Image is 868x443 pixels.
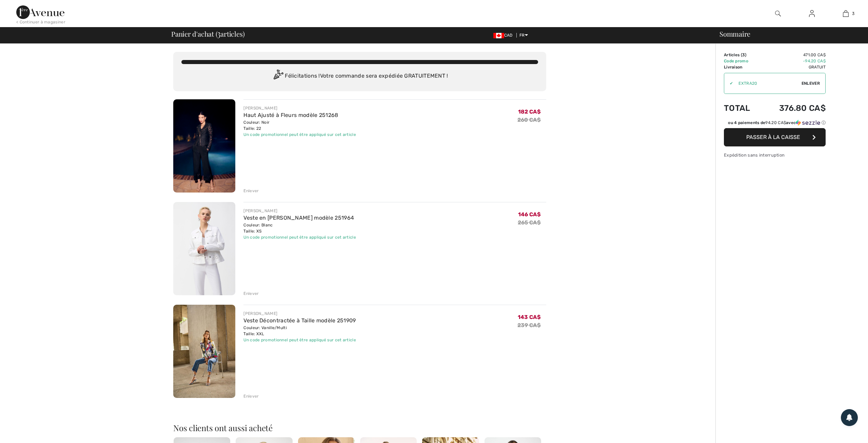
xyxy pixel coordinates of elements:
[493,33,515,38] span: CAD
[243,105,356,111] div: [PERSON_NAME]
[724,97,761,120] td: Total
[724,64,761,70] td: Livraison
[809,9,815,18] img: Mes infos
[518,211,541,218] span: 146 CA$
[243,119,356,132] div: Couleur: Noir Taille: 22
[243,310,356,317] div: [PERSON_NAME]
[517,117,541,123] s: 260 CA$
[243,112,338,118] a: Haut Ajusté à Fleurs modèle 251268
[243,234,356,240] div: Un code promotionnel peut être appliqué sur cet article
[243,325,356,337] div: Couleur: Vanille/Multi Taille: XXL
[829,9,862,18] a: 3
[724,128,826,146] button: Passer à la caisse
[724,52,761,58] td: Articles ( )
[16,19,65,25] div: < Continuer à magasiner
[852,11,854,17] span: 3
[728,120,826,126] div: ou 4 paiements de avec
[761,97,826,120] td: 376.80 CA$
[724,120,826,128] div: ou 4 paiements de94.20 CA$avecSezzle Cliquez pour en savoir plus sur Sezzle
[843,9,849,18] img: Mon panier
[518,219,541,226] s: 265 CA$
[775,9,781,18] img: recherche
[765,120,786,125] span: 94.20 CA$
[217,29,220,38] span: 3
[243,317,356,324] a: Veste Décontractée à Taille modèle 251909
[802,80,820,86] span: Enlever
[724,58,761,64] td: Code promo
[804,9,820,18] a: Se connecter
[519,33,528,38] span: FR
[173,99,235,193] img: Haut Ajusté à Fleurs modèle 251268
[733,73,802,94] input: Code promo
[761,52,826,58] td: 471.00 CA$
[761,58,826,64] td: -94.20 CA$
[243,222,356,234] div: Couleur: Blanc Taille: XS
[518,314,541,320] span: 143 CA$
[271,69,285,83] img: Congratulation2.svg
[742,53,745,57] span: 3
[243,208,356,214] div: [PERSON_NAME]
[181,69,538,83] div: Félicitations ! Votre commande sera expédiée GRATUITEMENT !
[243,393,259,399] div: Enlever
[517,322,541,328] s: 239 CA$
[173,305,235,398] img: Veste Décontractée à Taille modèle 251909
[711,31,864,37] div: Sommaire
[724,152,826,158] div: Expédition sans interruption
[724,80,733,86] div: ✔
[796,120,820,126] img: Sezzle
[761,64,826,70] td: Gratuit
[243,188,259,194] div: Enlever
[243,215,354,221] a: Veste en [PERSON_NAME] modèle 251964
[16,5,64,19] img: 1ère Avenue
[173,202,235,295] img: Veste en Jean Fermeture modèle 251964
[746,134,800,140] span: Passer à la caisse
[173,424,546,432] h2: Nos clients ont aussi acheté
[243,132,356,138] div: Un code promotionnel peut être appliqué sur cet article
[493,33,504,38] img: Canadian Dollar
[518,108,541,115] span: 182 CA$
[171,31,244,37] span: Panier d'achat ( articles)
[243,337,356,343] div: Un code promotionnel peut être appliqué sur cet article
[243,290,259,297] div: Enlever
